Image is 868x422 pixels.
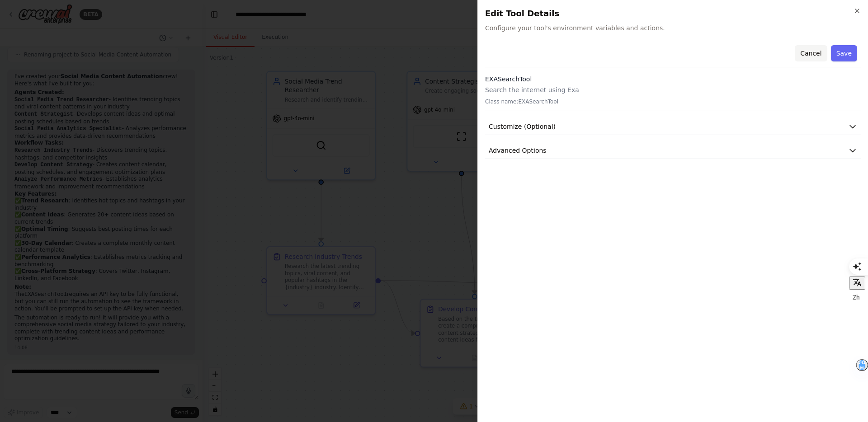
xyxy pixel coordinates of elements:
[831,45,857,61] button: Save
[795,45,827,61] button: Cancel
[485,23,861,33] span: Configure your tool's environment variables and actions.
[485,98,861,105] p: Class name: EXASearchTool
[489,146,547,155] span: Advanced Options
[485,118,861,135] button: Customize (Optional)
[485,75,861,84] h3: EXASearchTool
[489,122,556,131] span: Customize (Optional)
[485,142,861,159] button: Advanced Options
[485,85,861,94] p: Search the internet using Exa
[485,7,861,20] h2: Edit Tool Details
